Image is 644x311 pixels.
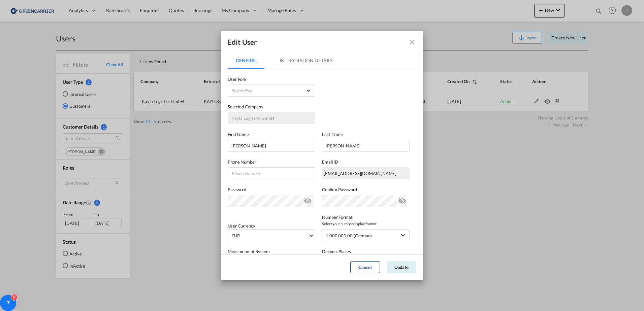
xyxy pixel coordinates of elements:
label: User Currency [228,223,255,229]
span: Select your number display format [322,220,410,227]
md-icon: icon-close fg-AAA8AD [408,38,416,46]
div: info@kaylalogistics.de [322,167,410,179]
label: Decimal Places [322,248,410,255]
button: Update [387,261,416,273]
label: User Role [228,76,315,82]
label: Confirm Password [322,186,410,193]
md-icon: icon-eye-off [304,196,312,204]
label: Measurement System [228,248,315,255]
input: First name [228,140,315,152]
label: Email ID [322,159,410,165]
md-tab-item: General [228,53,265,69]
md-tab-item: Intergration Details [271,53,341,69]
input: Last name [322,140,410,152]
md-pagination-wrapper: Use the left and right arrow keys to navigate between tabs [228,53,347,69]
div: 1.000.000,00 (German) [326,233,372,238]
span: EUR [231,232,308,239]
md-icon: icon-eye-off [398,196,406,204]
md-dialog: GeneralIntergration Details ... [221,31,423,280]
label: Phone Number [228,159,315,165]
input: Selected Company [228,112,315,124]
input: Phone Number [228,167,315,179]
button: Cancel [350,261,380,273]
button: icon-close fg-AAA8AD [406,35,419,49]
div: Edit User [228,38,257,46]
label: First Name [228,131,315,138]
md-select: Select Currency: € EUREuro [228,229,315,241]
label: Last Name [322,131,410,138]
label: Selected Company [228,103,315,110]
label: Number Format [322,214,410,220]
md-select: {{(ctrl.parent.createData.viewShipper && !ctrl.parent.createData.user_data.role_id) ? 'N/A' : 'Se... [228,84,315,97]
label: Password [228,186,315,193]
